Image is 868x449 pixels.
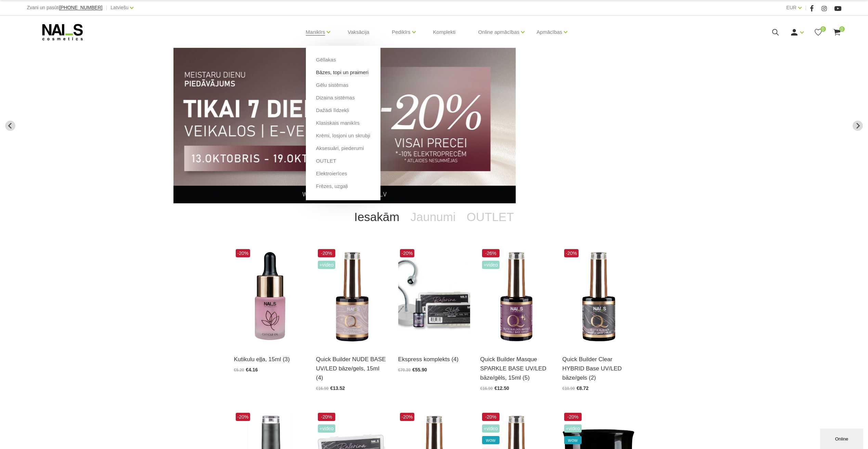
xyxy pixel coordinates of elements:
span: €16.90 [316,386,329,391]
span: -20% [400,413,415,421]
span: -26% [482,249,500,257]
span: -20% [318,413,336,421]
span: wow [564,436,582,444]
span: €13.52 [330,385,345,391]
a: Dažādi līdzekļi [316,107,349,114]
img: Ekpress gēla tipši pieaudzēšanai 240 gab.Gēla nagu pieaudzēšana vēl nekad nav bijusi tik vienkārš... [398,247,470,346]
a: Quick Builder Masque SPARKLE BASE UV/LED bāze/gēls, 15ml (5) [480,355,552,383]
span: | [106,3,107,12]
a: Elektroierīces [316,170,347,177]
a: Pedikīrs [392,18,410,46]
span: €10.90 [562,386,575,391]
a: Komplekti [428,16,461,49]
a: Latviešu [111,3,128,12]
a: Dizaina sistēmas [316,94,355,101]
img: Mitrinoša, mīkstinoša un aromātiska kutikulas eļļa. Bagāta ar nepieciešamo omega-3, 6 un 9, kā ar... [234,247,306,346]
a: Jaunumi [405,203,461,231]
a: Vaksācija [342,16,375,49]
span: €4.16 [246,367,258,372]
span: +Video [318,261,336,269]
span: 0 [820,26,826,32]
span: 0 [839,26,845,32]
a: Bāzes, topi un praimeri [316,69,368,76]
a: Gēllakas [316,56,336,64]
iframe: chat widget [820,427,865,449]
span: €55.90 [412,367,427,372]
a: EUR [786,3,796,12]
span: +Video [318,424,336,433]
span: +Video [564,424,582,433]
a: 0 [833,28,841,37]
img: Maskējoša, viegli mirdzoša bāze/gels. Unikāls produkts ar daudz izmantošanas iespējām: •Bāze gell... [480,247,552,346]
span: -20% [236,413,250,421]
a: [PHONE_NUMBER] [59,5,102,10]
a: OUTLET [461,203,519,231]
span: €16.90 [480,386,493,391]
a: Frēzes, uzgaļi [316,182,348,190]
button: Go to last slide [5,121,15,131]
span: wow [482,436,500,444]
span: €70.30 [398,368,411,372]
span: €12.50 [494,385,509,391]
button: Next slide [853,121,863,131]
span: -20% [318,249,336,257]
img: Lieliskas noturības kamuflējošā bāze/gels, kas ir saudzīga pret dabīgo nagu un nebojā naga plātni... [316,247,388,346]
span: -20% [482,413,500,421]
li: 2 of 13 [173,48,694,203]
a: Klasiskais manikīrs [316,119,360,127]
a: Kutikulu eļļa, 15ml (3) [234,355,306,364]
span: -20% [236,249,250,257]
span: [PHONE_NUMBER] [59,5,102,10]
a: Ekspress komplekts (4) [398,355,470,364]
span: €5.20 [234,368,244,372]
span: +Video [482,261,500,269]
a: Gēlu sistēmas [316,81,349,89]
a: Aksesuāri, piederumi [316,145,364,152]
a: Quick Builder NUDE BASE UV/LED bāze/gels, 15ml (4) [316,355,388,383]
span: | [805,3,806,12]
a: Manikīrs [306,18,325,46]
a: OUTLET [316,157,336,165]
span: +Video [482,424,500,433]
img: Klientu iemīļotajai Rubber bāzei esam mainījuši nosaukumu uz Quick Builder Clear HYBRID Base UV/L... [562,247,634,346]
a: Online apmācības [478,18,519,46]
a: Quick Builder Clear HYBRID Base UV/LED bāze/gels (2) [562,355,634,383]
span: -20% [400,249,415,257]
a: Iesakām [349,203,405,231]
span: -20% [564,249,579,257]
span: €8.72 [576,385,588,391]
a: Apmācības [536,18,562,46]
a: 0 [814,28,822,37]
span: -20% [564,413,582,421]
div: Zvani un pasūti [27,3,102,12]
a: Krēmi, losjoni un skrubji [316,132,370,139]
